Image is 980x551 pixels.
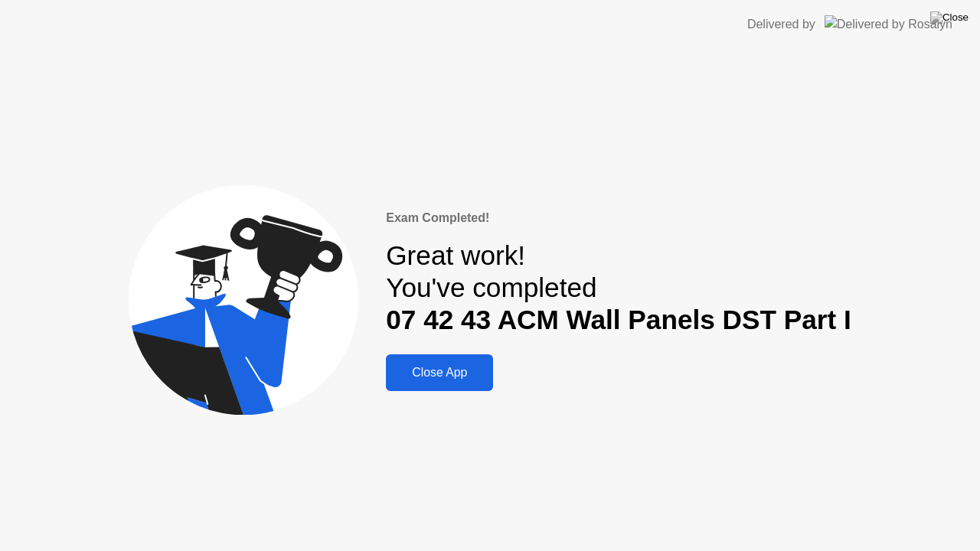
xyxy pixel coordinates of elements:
[747,15,815,34] div: Delivered by
[386,240,851,337] div: Great work! You've completed
[386,354,493,391] button: Close App
[930,11,969,24] img: Close
[386,305,851,334] b: 07 42 43 ACM Wall Panels DST Part I
[386,209,851,227] div: Exam Completed!
[825,15,952,33] img: Delivered by Rosalyn
[390,366,488,380] div: Close App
